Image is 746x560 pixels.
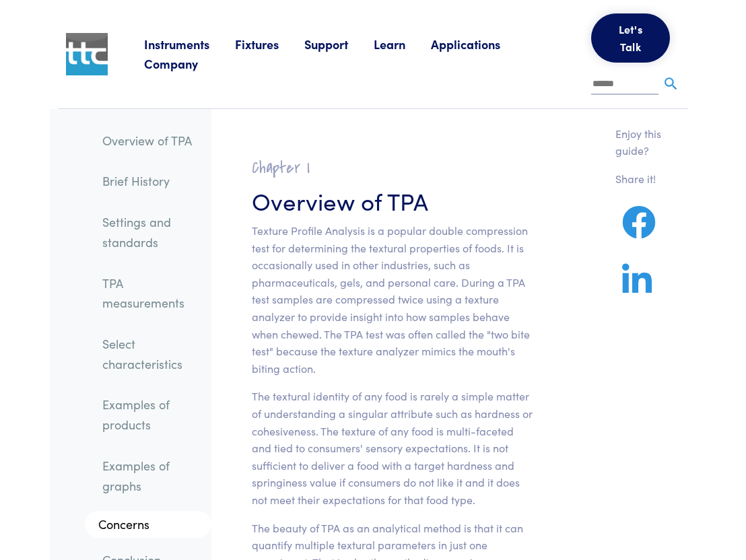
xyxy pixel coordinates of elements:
p: The textural identity of any food is rarely a simple matter of understanding a singular attribute... [252,388,535,508]
a: Examples of graphs [92,450,211,501]
p: Texture Profile Analysis is a popular double compression test for determining the textural proper... [252,222,535,377]
a: Company [144,55,224,72]
a: TPA measurements [92,268,211,318]
a: Examples of products [92,389,211,440]
h3: Overview of TPA [252,184,535,217]
p: Enjoy this guide? [615,125,663,160]
a: Overview of TPA [92,125,211,156]
a: Learn [374,36,431,53]
a: Select characteristics [92,328,211,379]
a: Fixtures [235,36,304,53]
a: Instruments [144,36,235,53]
button: Let's Talk [591,13,671,63]
a: Settings and standards [92,207,211,257]
a: Support [304,36,374,53]
a: Concerns [85,511,211,538]
p: Share it! [615,170,663,188]
a: Brief History [92,166,211,197]
img: ttc_logo_1x1_v1.0.png [66,33,108,75]
a: Share on LinkedIn [615,279,658,296]
h2: Chapter I [252,157,535,178]
a: Applications [431,36,526,53]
